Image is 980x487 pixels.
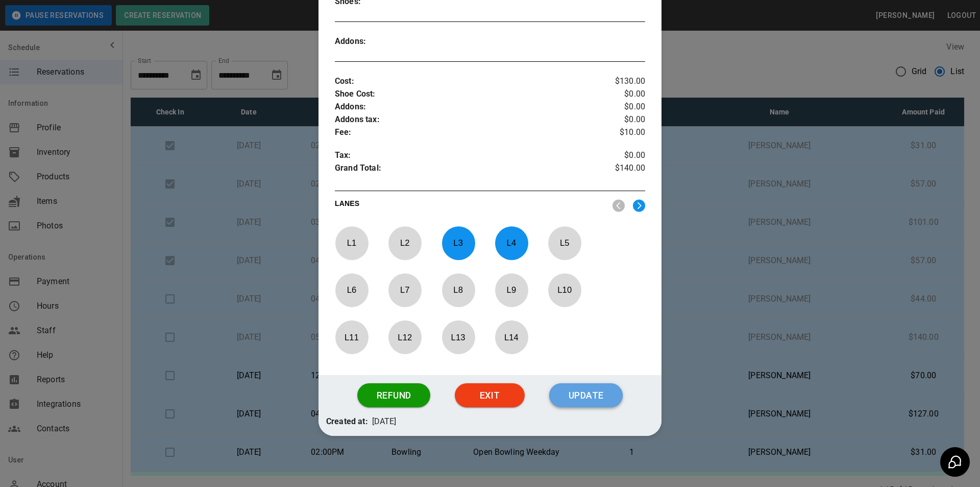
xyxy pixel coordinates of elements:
[455,383,525,408] button: Exit
[548,278,581,302] p: L 10
[335,35,412,48] p: Addons :
[594,88,645,101] p: $0.00
[594,126,645,139] p: $10.00
[594,75,645,88] p: $130.00
[335,113,594,126] p: Addons tax :
[442,231,475,255] p: L 3
[548,231,581,255] p: L 5
[357,383,430,408] button: Refund
[335,325,369,349] p: L 11
[335,198,604,213] p: LANES
[495,278,528,302] p: L 9
[549,383,623,408] button: Update
[326,415,368,428] p: Created at:
[594,113,645,126] p: $0.00
[372,415,397,428] p: [DATE]
[335,75,594,88] p: Cost :
[335,101,594,113] p: Addons :
[495,231,528,255] p: L 4
[442,325,475,349] p: L 13
[335,149,594,162] p: Tax :
[335,231,369,255] p: L 1
[495,325,528,349] p: L 14
[335,126,594,139] p: Fee :
[633,199,645,212] img: right.svg
[335,88,594,101] p: Shoe Cost :
[594,149,645,162] p: $0.00
[594,101,645,113] p: $0.00
[335,278,369,302] p: L 6
[612,199,625,212] img: nav_left.svg
[594,162,645,177] p: $140.00
[442,278,475,302] p: L 8
[388,231,422,255] p: L 2
[388,278,422,302] p: L 7
[335,162,594,177] p: Grand Total :
[388,325,422,349] p: L 12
